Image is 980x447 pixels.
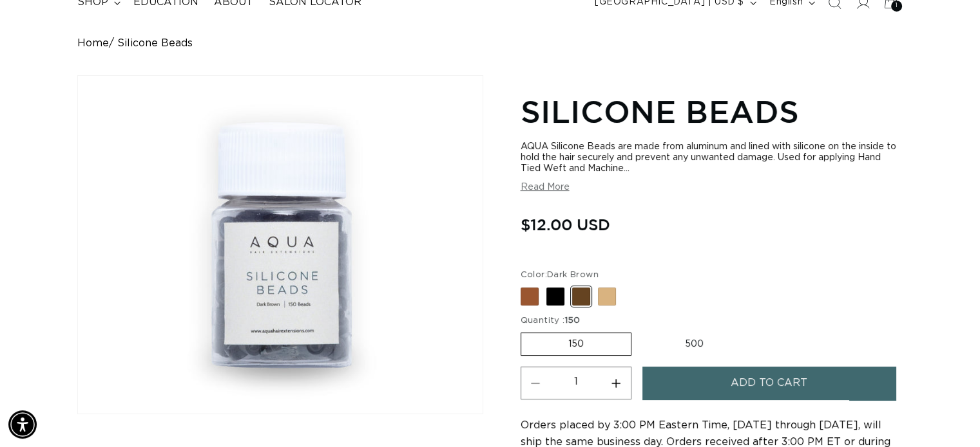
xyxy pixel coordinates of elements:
label: 500 [638,333,751,355]
a: Home [77,37,109,50]
legend: Quantity : [521,315,582,327]
span: Silicone Beads [117,37,193,50]
button: Read More [521,182,570,193]
span: $12.00 USD [521,212,610,237]
span: Add to cart [731,367,807,399]
iframe: Chat Widget [916,385,980,447]
label: Brown [521,287,539,306]
button: Add to cart [642,367,896,399]
label: Black [546,287,564,306]
div: AQUA Silicone Beads are made from aluminum and lined with silicone on the inside to hold the hair... [521,141,903,174]
nav: breadcrumbs [77,37,903,50]
span: Dark Brown [547,271,599,279]
label: 150 [521,333,631,356]
legend: Color: [521,269,600,282]
span: 150 [565,316,581,325]
h1: Silicone Beads [521,91,903,131]
label: Dark Brown [572,287,590,306]
span: 1 [896,1,898,12]
label: Blonde [598,287,616,306]
div: Accessibility Menu [8,410,37,439]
